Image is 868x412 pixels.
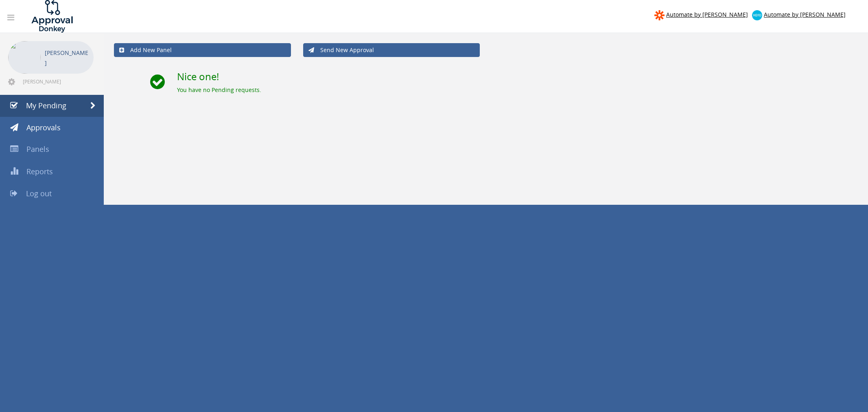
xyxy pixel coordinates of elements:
[23,78,92,85] span: [PERSON_NAME][EMAIL_ADDRESS][DOMAIN_NAME]
[666,11,748,18] span: Automate by [PERSON_NAME]
[26,167,53,176] span: Reports
[303,43,480,57] a: Send New Approval
[114,43,291,57] a: Add New Panel
[177,71,858,82] h2: Nice one!
[26,188,52,198] span: Log out
[26,144,49,154] span: Panels
[26,101,66,110] span: My Pending
[654,10,665,20] img: zapier-logomark.png
[764,11,846,18] span: Automate by [PERSON_NAME]
[45,48,90,68] p: [PERSON_NAME]
[26,123,61,132] span: Approvals
[752,10,762,20] img: xero-logo.png
[177,86,858,94] div: You have no Pending requests.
